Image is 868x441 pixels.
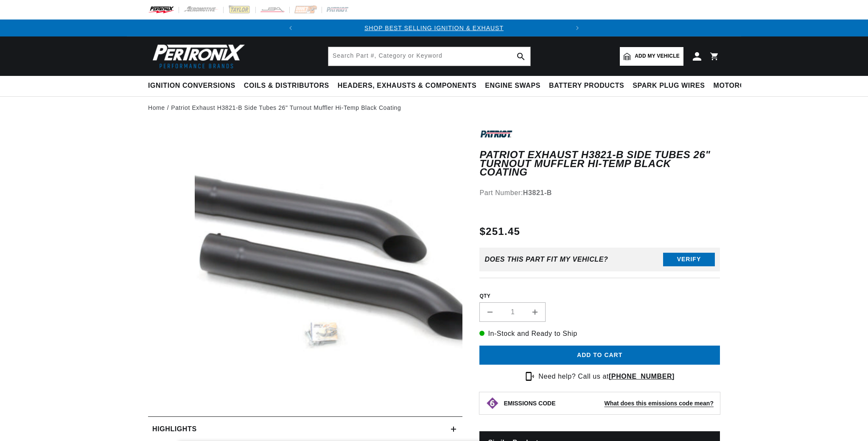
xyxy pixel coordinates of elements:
[148,42,246,71] img: Pertronix
[504,400,555,407] strong: EMISSIONS CODE
[148,128,462,399] media-gallery: Gallery Viewer
[240,76,333,96] summary: Coils & Distributors
[479,224,520,239] span: $251.45
[148,103,720,112] nav: breadcrumbs
[523,189,552,196] strong: H3821-B
[709,76,768,96] summary: Motorcycle
[486,396,499,410] img: Emissions code
[364,25,504,31] a: SHOP BEST SELLING IGNITION & EXHAUST
[479,328,720,339] p: In-Stock and Ready to Ship
[171,103,401,112] a: Patriot Exhaust H3821-B Side Tubes 26" Turnout Muffler Hi-Temp Black Coating
[333,76,481,96] summary: Headers, Exhausts & Components
[545,76,628,96] summary: Battery Products
[479,187,720,198] div: Part Number:
[604,400,714,407] strong: What does this emissions code mean?
[663,253,715,266] button: Verify
[485,81,540,90] span: Engine Swaps
[127,20,741,36] slideshow-component: Translation missing: en.sections.announcements.announcement_bar
[512,47,530,66] button: search button
[299,23,569,33] div: 1 of 2
[148,103,165,112] a: Home
[609,373,675,380] a: [PHONE_NUMBER]
[633,81,705,90] span: Spark Plug Wires
[484,256,608,263] div: Does This part fit My vehicle?
[152,424,197,435] h2: Highlights
[299,23,569,33] div: Announcement
[338,81,476,90] span: Headers, Exhausts & Components
[479,293,720,300] label: QTY
[620,47,683,66] a: Add my vehicle
[148,81,235,90] span: Ignition Conversions
[538,371,675,382] p: Need help? Call us at
[635,52,680,60] span: Add my vehicle
[549,81,624,90] span: Battery Products
[569,20,586,36] button: Translation missing: en.sections.announcements.next_announcement
[479,346,720,365] button: Add to cart
[479,151,720,176] h1: Patriot Exhaust H3821-B Side Tubes 26" Turnout Muffler Hi-Temp Black Coating
[628,76,709,96] summary: Spark Plug Wires
[244,81,329,90] span: Coils & Distributors
[504,399,714,407] button: EMISSIONS CODEWhat does this emissions code mean?
[714,81,764,90] span: Motorcycle
[481,76,545,96] summary: Engine Swaps
[282,20,299,36] button: Translation missing: en.sections.announcements.previous_announcement
[148,76,240,96] summary: Ignition Conversions
[328,47,530,66] input: Search Part #, Category or Keyword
